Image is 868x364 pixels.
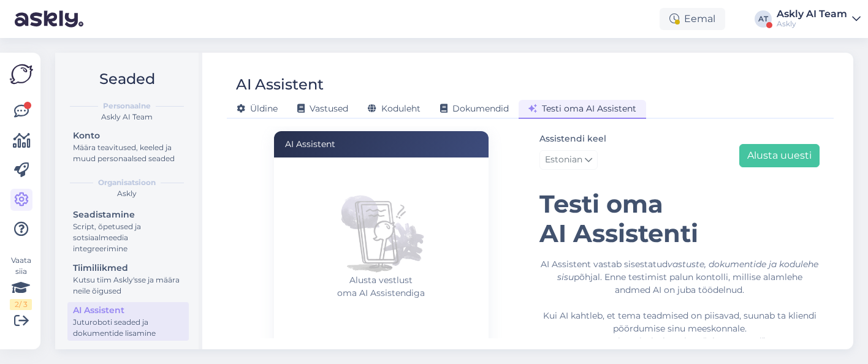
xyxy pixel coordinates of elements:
div: Konto [73,129,183,142]
div: Seadistamine [73,208,183,221]
p: Alusta vestlust oma AI Assistendiga [281,274,481,300]
img: No chats [332,176,430,274]
label: Assistendi keel [539,132,606,145]
a: KontoMäära teavitused, keeled ja muud personaalsed seaded [67,127,189,166]
h2: Seaded [65,67,189,91]
img: Askly Logo [10,63,33,86]
b: Organisatsioon [98,177,156,188]
span: Estonian [545,153,582,167]
div: Script, õpetused ja sotsiaalmeedia integreerimine [73,221,183,254]
div: AI Assistent [274,131,489,157]
a: TiimiliikmedKutsu tiim Askly'sse ja määra neile õigused [67,260,189,298]
b: Personaalne [103,100,151,112]
div: Askly [777,19,847,29]
div: AI Assistent [236,73,324,96]
span: Üldine [237,103,278,114]
div: Eemal [660,8,725,30]
div: Askly AI Team [777,9,847,19]
h1: Testi oma AI Assistenti [539,189,820,248]
div: Määra teavitused, keeled ja muud personaalsed seaded [73,142,183,164]
a: Askly AI TeamAskly [777,9,861,29]
i: vastuste, dokumentide ja kodulehe sisu [557,259,819,282]
div: 2 / 3 [10,299,32,310]
div: Juturoboti seaded ja dokumentide lisamine [73,317,183,339]
div: AT [755,10,772,28]
span: Koduleht [368,103,421,114]
div: AI Assistent [73,304,183,317]
span: Testi oma AI Assistent [528,103,636,114]
a: AI AssistentJuturoboti seaded ja dokumentide lisamine [67,302,189,341]
div: Kutsu tiim Askly'sse ja määra neile õigused [73,275,183,297]
div: Askly [65,188,189,199]
div: Tiimiliikmed [73,262,183,275]
a: SeadistamineScript, õpetused ja sotsiaalmeedia integreerimine [67,207,189,256]
span: Dokumendid [440,103,509,114]
button: Alusta uuesti [739,144,820,167]
div: Vaata siia [10,255,32,310]
span: Vastused [297,103,348,114]
a: Estonian [539,150,598,170]
div: Askly AI Team [65,112,189,123]
div: AI Assistent vastab sisestatud põhjal. Enne testimist palun kontolli, millise alamlehe andmed AI ... [539,258,820,348]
